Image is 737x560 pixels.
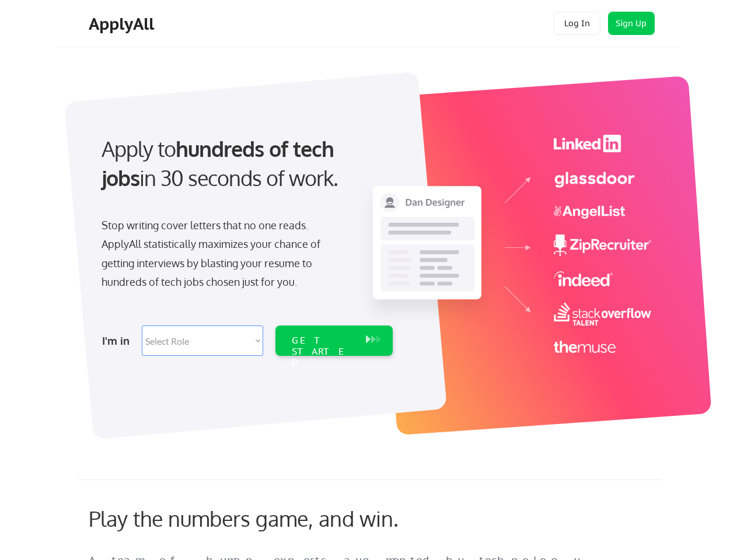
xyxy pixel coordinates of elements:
strong: hundreds of tech jobs [102,135,339,191]
div: Play the numbers game, and win. [89,506,450,531]
div: I'm in [102,331,135,350]
div: Stop writing cover letters that no one reads. ApplyAll statistically maximizes your chance of get... [102,216,341,292]
div: GET STARTED [292,335,354,369]
button: Log In [554,12,600,35]
div: Apply to in 30 seconds of work. [102,134,388,193]
div: ApplyAll [89,14,158,34]
button: Sign Up [608,12,655,35]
